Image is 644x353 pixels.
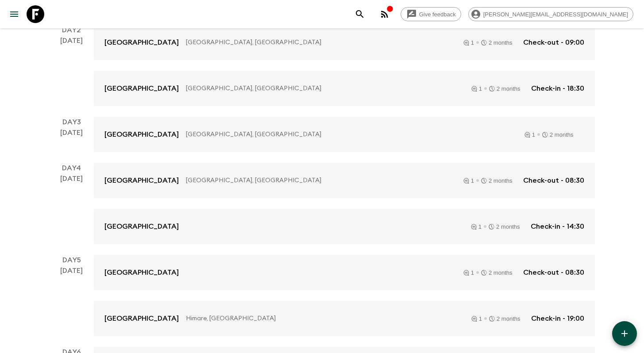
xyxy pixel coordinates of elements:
a: [GEOGRAPHIC_DATA]Himare, [GEOGRAPHIC_DATA]12 monthsCheck-in - 19:00 [94,301,595,336]
div: [DATE] [60,127,83,152]
div: 2 months [481,178,512,184]
p: [GEOGRAPHIC_DATA] [104,175,179,186]
p: Day 5 [50,255,94,265]
p: [GEOGRAPHIC_DATA] [104,83,179,94]
a: [GEOGRAPHIC_DATA][GEOGRAPHIC_DATA], [GEOGRAPHIC_DATA]12 months [94,117,595,152]
p: [GEOGRAPHIC_DATA], [GEOGRAPHIC_DATA] [186,38,453,47]
div: 1 [463,40,474,46]
p: [GEOGRAPHIC_DATA], [GEOGRAPHIC_DATA] [186,130,514,139]
div: 1 [471,86,482,92]
div: 2 months [489,224,520,230]
span: [PERSON_NAME][EMAIL_ADDRESS][DOMAIN_NAME] [478,11,633,18]
p: [GEOGRAPHIC_DATA] [104,129,179,140]
p: [GEOGRAPHIC_DATA] [104,221,179,232]
div: [DATE] [60,173,83,244]
span: Give feedback [414,11,461,18]
div: 1 [463,178,474,184]
div: [DATE] [60,265,83,336]
p: Check-out - 08:30 [523,175,584,186]
p: Day 3 [50,117,94,127]
a: [GEOGRAPHIC_DATA][GEOGRAPHIC_DATA], [GEOGRAPHIC_DATA]12 monthsCheck-in - 18:30 [94,71,595,106]
a: [GEOGRAPHIC_DATA][GEOGRAPHIC_DATA], [GEOGRAPHIC_DATA]12 monthsCheck-out - 08:30 [94,163,595,198]
p: Check-in - 19:00 [531,313,584,324]
p: Check-in - 18:30 [531,83,584,94]
div: 1 [471,224,482,230]
div: 2 months [481,40,512,46]
a: Give feedback [401,7,461,21]
div: 1 [524,132,535,138]
button: menu [5,5,23,23]
p: Check-in - 14:30 [531,221,584,232]
p: Day 2 [50,25,94,35]
p: [GEOGRAPHIC_DATA], [GEOGRAPHIC_DATA] [186,84,461,93]
div: 1 [463,270,474,276]
p: Day 4 [50,163,94,173]
p: Check-out - 08:30 [523,267,584,278]
div: 2 months [489,86,520,92]
a: [GEOGRAPHIC_DATA][GEOGRAPHIC_DATA], [GEOGRAPHIC_DATA]12 monthsCheck-out - 09:00 [94,25,595,60]
div: [DATE] [60,35,83,106]
p: [GEOGRAPHIC_DATA] [104,313,179,324]
p: [GEOGRAPHIC_DATA] [104,267,179,278]
p: [GEOGRAPHIC_DATA], [GEOGRAPHIC_DATA] [186,176,453,185]
a: [GEOGRAPHIC_DATA]12 monthsCheck-out - 08:30 [94,255,595,290]
div: [PERSON_NAME][EMAIL_ADDRESS][DOMAIN_NAME] [468,7,633,21]
p: [GEOGRAPHIC_DATA] [104,37,179,48]
p: Check-out - 09:00 [523,37,584,48]
button: search adventures [351,5,369,23]
a: [GEOGRAPHIC_DATA]12 monthsCheck-in - 14:30 [94,209,595,244]
div: 1 [471,316,482,322]
div: 2 months [489,316,520,322]
div: 2 months [542,132,573,138]
div: 2 months [481,270,512,276]
p: Himare, [GEOGRAPHIC_DATA] [186,314,461,323]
